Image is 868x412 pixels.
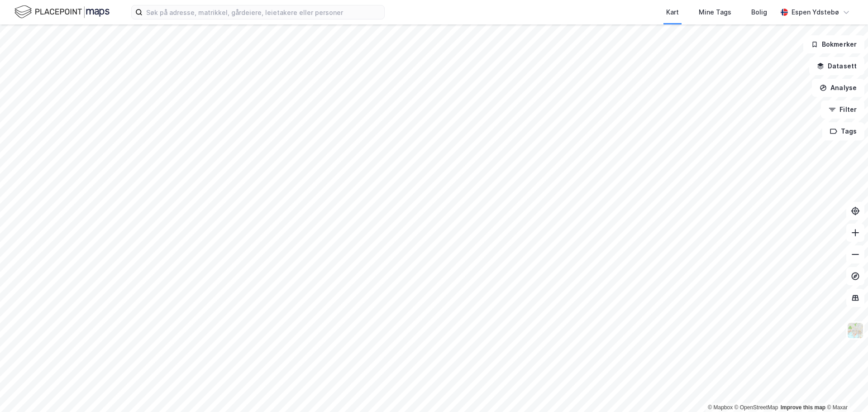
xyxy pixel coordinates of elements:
a: OpenStreetMap [734,404,778,411]
a: Improve this map [781,404,825,411]
input: Søk på adresse, matrikkel, gårdeiere, leietakere eller personer [143,5,384,19]
div: Kontrollprogram for chat [823,369,868,412]
button: Analyse [812,79,864,97]
iframe: Chat Widget [823,369,868,412]
button: Filter [821,101,864,119]
img: Z [847,322,864,339]
button: Bokmerker [803,35,864,53]
button: Datasett [809,57,864,75]
div: Kart [666,7,679,18]
a: Mapbox [708,404,733,411]
div: Espen Ydstebø [792,7,839,18]
div: Bolig [751,7,767,18]
div: Mine Tags [699,7,731,18]
button: Tags [822,122,864,140]
img: logo.f888ab2527a4732fd821a326f86c7f29.svg [14,4,110,20]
